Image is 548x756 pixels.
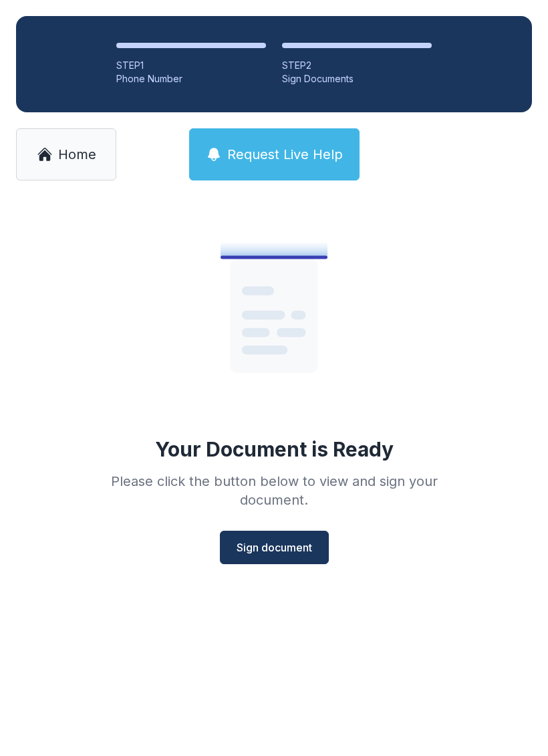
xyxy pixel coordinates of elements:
div: STEP 1 [116,59,266,72]
span: Home [58,145,96,164]
div: STEP 2 [282,59,432,72]
div: Sign Documents [282,72,432,86]
span: Sign document [237,539,312,555]
div: Please click the button below to view and sign your document. [82,472,466,509]
div: Your Document is Ready [155,437,394,461]
div: Phone Number [116,72,266,86]
span: Request Live Help [227,145,343,164]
